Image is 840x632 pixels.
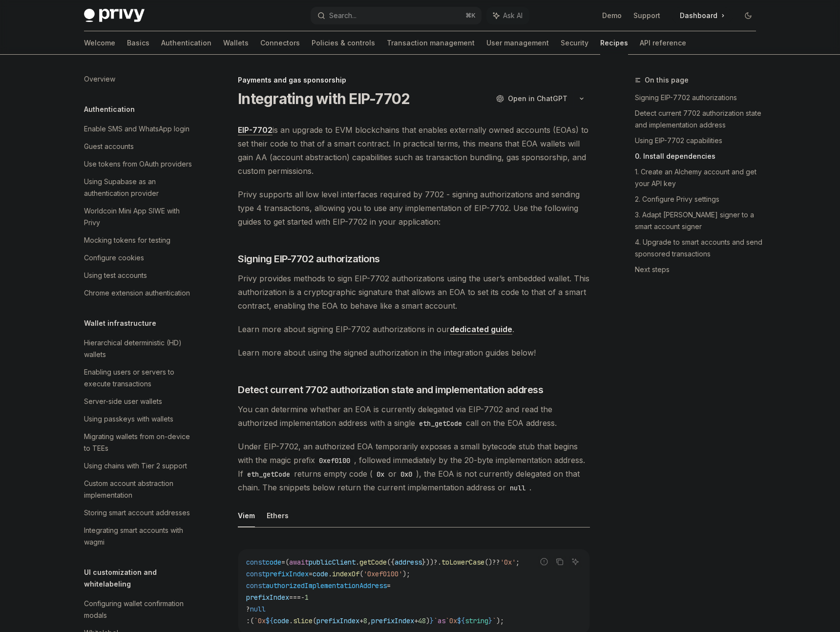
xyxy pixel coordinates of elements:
[602,11,622,21] a: Demo
[76,334,201,363] a: Hierarchical deterministic (HD) wallets
[243,469,294,480] code: eth_getCode
[293,616,313,625] span: slice
[633,11,660,21] a: Support
[84,205,195,229] div: Worldcoin Mini App SIWE with Privy
[359,558,387,567] span: getCode
[316,616,359,625] span: prefixIndex
[254,616,266,625] span: `0x
[246,605,250,613] span: ?
[238,252,380,266] span: Signing EIP-7702 authorizations
[434,616,438,625] span: `
[500,558,516,567] span: '0x'
[84,567,201,590] h5: UI customization and whitelabeling
[76,70,201,88] a: Overview
[76,363,201,393] a: Enabling users or servers to execute transactions
[84,158,192,170] div: Use tokens from OAuth providers
[301,593,305,602] span: -
[84,366,195,390] div: Enabling users or servers to execute transactions
[84,525,195,548] div: Integrating smart accounts with wagmi
[84,431,195,454] div: Migrating wallets from on-device to TEEs
[260,31,300,55] a: Connectors
[635,234,764,262] a: 4. Upgrade to smart accounts and send sponsored transactions
[465,616,488,625] span: string
[238,90,410,107] h1: Integrating with EIP-7702
[387,558,395,567] span: ({
[246,616,250,625] span: :
[84,123,189,135] div: Enable SMS and WhatsApp login
[84,317,156,329] h5: Wallet infrastructure
[635,148,764,164] a: 0. Install dependencies
[238,123,590,178] span: is an upgrade to EVM blockchains that enables externally owned accounts (EOAs) to set their code ...
[486,31,549,55] a: User management
[672,8,733,23] a: Dashboard
[426,616,430,625] span: )
[600,31,628,55] a: Recipes
[418,616,426,625] span: 48
[84,31,115,55] a: Welcome
[311,7,482,24] button: Search...⌘K
[457,616,465,625] span: ${
[76,428,201,457] a: Migrating wallets from on-device to TEEs
[387,581,391,590] span: =
[508,94,567,104] span: Open in ChatGPT
[438,616,445,625] span: as
[635,207,764,234] a: 3. Adapt [PERSON_NAME] signer to a smart account signer
[266,581,387,590] span: authorizedImplementationAddress
[486,7,529,24] button: Ask AI
[84,507,190,519] div: Storing smart account addresses
[356,558,359,567] span: .
[76,138,201,155] a: Guest accounts
[84,413,173,425] div: Using passkeys with wallets
[76,232,201,249] a: Mocking tokens for testing
[84,598,195,621] div: Configuring wallet confirmation modals
[538,555,550,568] button: Report incorrect code
[503,11,523,21] span: Ask AI
[635,105,764,133] a: Detect current 7702 authorization state and implementation address
[238,346,590,359] span: Learn more about using the signed authorization in the integration guides below!
[635,133,764,148] a: Using EIP-7702 capabilities
[84,234,170,246] div: Mocking tokens for testing
[266,558,281,567] span: code
[161,31,211,55] a: Authentication
[266,569,309,578] span: prefixIndex
[76,267,201,284] a: Using test accounts
[266,616,273,625] span: ${
[76,595,201,624] a: Configuring wallet confirmation modals
[246,558,266,567] span: const
[359,616,363,625] span: +
[289,593,301,602] span: ===
[250,616,254,625] span: (
[373,469,388,480] code: 0x
[635,90,764,105] a: Signing EIP-7702 authorizations
[246,593,289,602] span: prefixIndex
[76,173,201,202] a: Using Supabase as an authentication provider
[250,605,266,613] span: null
[367,616,371,625] span: ,
[238,402,590,430] span: You can determine whether an EOA is currently delegated via EIP-7702 and read the authorized impl...
[402,569,410,578] span: );
[414,616,418,625] span: +
[76,475,201,504] a: Custom account abstraction implementation
[223,31,249,55] a: Wallets
[640,31,686,55] a: API reference
[76,457,201,475] a: Using chains with Tier 2 support
[76,522,201,551] a: Integrating smart accounts with wagmi
[84,337,195,360] div: Hierarchical deterministic (HD) wallets
[246,569,266,578] span: const
[450,324,512,335] a: dedicated guide
[506,483,529,493] code: null
[238,188,590,229] span: Privy supports all low level interfaces required by 7702 - signing authorizations and sending typ...
[84,460,187,472] div: Using chains with Tier 2 support
[329,10,357,21] div: Search...
[445,616,457,625] span: `0x
[397,469,416,480] code: 0x0
[289,558,309,567] span: await
[84,141,134,152] div: Guest accounts
[84,252,144,264] div: Configure cookies
[488,616,492,625] span: }
[238,322,590,336] span: Learn more about signing EIP-7702 authorizations in our .
[84,9,145,22] img: dark logo
[281,558,285,567] span: =
[76,284,201,302] a: Chrome extension authentication
[415,418,466,429] code: eth_getCode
